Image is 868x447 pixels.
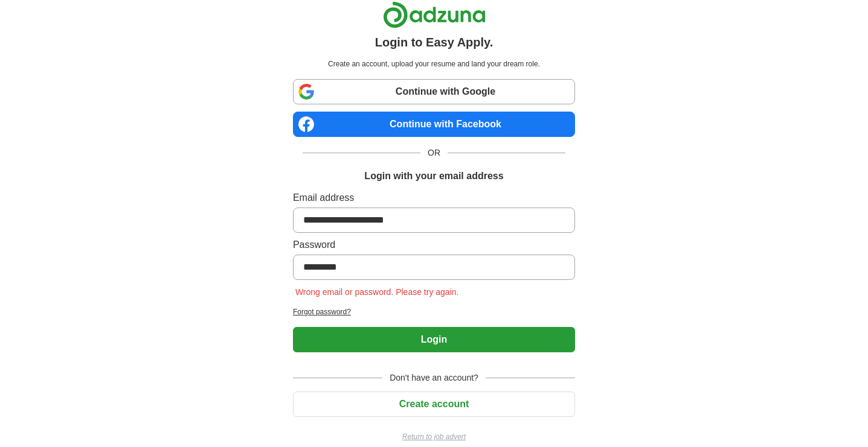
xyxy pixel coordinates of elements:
[293,306,575,317] a: Forgot password?
[293,327,575,352] button: Login
[382,372,486,384] span: Don't have an account?
[295,59,573,69] p: Create an account, upload your resume and land your dream role.
[293,399,575,409] a: Create account
[293,191,575,205] label: Email address
[293,431,575,442] a: Return to job advert
[293,79,575,104] a: Continue with Google
[375,33,493,51] h1: Login to Easy Apply.
[293,392,575,417] button: Create account
[364,169,503,183] h1: Login with your email address
[383,1,486,28] img: Adzuna logo
[293,287,461,297] span: Wrong email or password. Please try again.
[293,238,575,252] label: Password
[293,112,575,137] a: Continue with Facebook
[420,147,448,159] span: OR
